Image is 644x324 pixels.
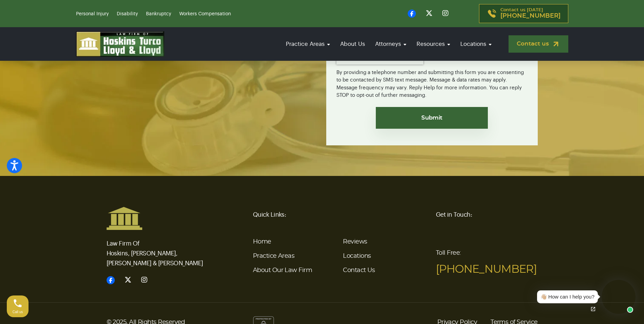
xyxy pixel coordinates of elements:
a: Contact us [509,35,568,53]
a: Practice Areas [282,34,333,54]
a: Personal Injury [76,12,109,16]
a: Open chat [586,302,600,316]
h6: Get in Touch: [436,206,538,223]
p: Toll Free: [436,245,538,277]
span: Call us [13,310,23,314]
a: Locations [457,34,495,54]
span: [PHONE_NUMBER] [500,13,560,19]
a: Contact Us [343,267,375,273]
a: Workers Compensation [179,12,231,16]
a: Locations [343,253,371,259]
a: About Us [337,34,368,54]
a: Practice Areas [253,253,294,259]
h6: Quick Links: [253,206,428,223]
div: 👋🏼 How can I help you? [540,293,594,301]
a: Resources [413,34,454,54]
a: Bankruptcy [146,12,171,16]
p: Contact us [DATE] [500,8,560,19]
img: logo [76,31,164,57]
a: Contact us [DATE][PHONE_NUMBER] [479,4,568,23]
img: Hoskins and Turco Logo [107,206,142,230]
a: Reviews [343,239,367,245]
p: Law Firm Of Hoskins, [PERSON_NAME], [PERSON_NAME] & [PERSON_NAME] [107,230,208,268]
a: Home [253,239,271,245]
a: Attorneys [372,34,410,54]
input: Submit [376,107,488,129]
a: About Our Law Firm [253,267,312,273]
a: Disability [117,12,138,16]
a: [PHONE_NUMBER] [436,264,537,275]
div: By providing a telephone number and submitting this form you are consenting to be contacted by SM... [336,65,528,100]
